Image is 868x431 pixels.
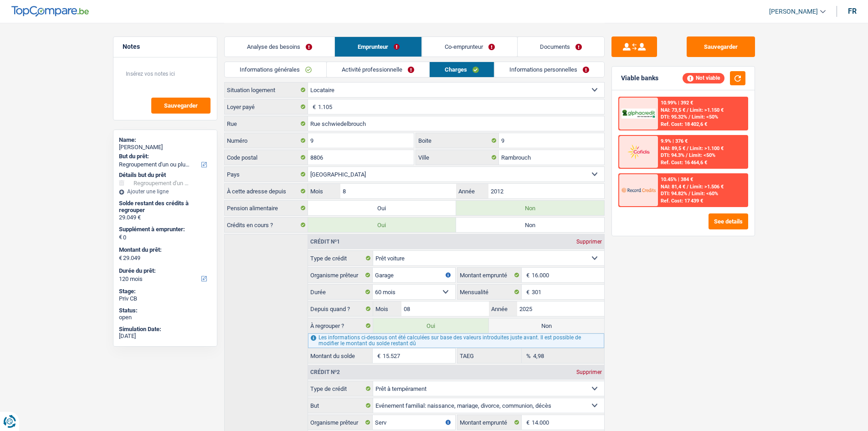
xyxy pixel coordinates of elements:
[119,234,122,241] span: €
[709,213,748,229] button: See details
[225,218,308,232] label: Crédits en cours ?
[373,348,383,363] span: €
[688,152,715,158] span: Limit: <50%
[489,318,604,333] label: Non
[119,246,210,254] label: Montant du prêt:
[689,107,723,113] span: Limit: >1.150 €
[164,103,198,109] span: Sauvegarder
[373,301,401,316] label: Mois
[689,184,723,190] span: Limit: >1.506 €
[373,318,488,333] label: Oui
[457,268,522,282] label: Montant emprunté
[522,285,532,299] span: €
[119,254,122,262] span: €
[308,239,342,244] div: Crédit nº1
[660,198,703,204] div: Ref. Cost: 17 439 €
[225,201,308,215] label: Pension alimentaire
[308,285,373,299] label: Durée
[308,268,373,282] label: Organisme prêteur
[660,138,687,144] div: 9.9% | 376 €
[457,348,522,363] label: TAEG
[683,73,724,83] div: Not viable
[119,171,211,179] div: Détails but du prêt
[689,145,723,151] span: Limit: >1.100 €
[401,301,488,316] input: MM
[660,184,685,190] span: NAI: 81,4 €
[225,167,308,182] label: Pays
[660,177,693,182] div: 10.45% | 384 €
[489,301,517,316] label: Année
[517,301,604,316] input: AAAA
[119,288,211,295] div: Stage:
[660,145,685,151] span: NAI: 89,5 €
[688,191,690,197] span: /
[621,182,655,198] img: Record Credits
[660,160,707,166] div: Ref. Cost: 16 464,6 €
[574,369,604,375] div: Supprimer
[225,150,308,165] label: Code postal
[225,133,308,148] label: Numéro
[225,37,334,57] a: Analyse des besoins
[119,314,211,321] div: open
[660,121,707,127] div: Ref. Cost: 18 402,6 €
[456,201,604,215] label: Non
[687,36,755,57] button: Sauvegarder
[308,348,373,363] label: Montant du solde
[488,184,604,198] input: AAAA
[494,62,604,77] a: Informations personnelles
[660,191,687,197] span: DTI: 94.82%
[660,152,684,158] span: DTI: 94.3%
[518,37,604,57] a: Documents
[308,184,340,198] label: Mois
[686,145,688,151] span: /
[308,251,373,265] label: Type de crédit
[660,107,685,113] span: NAI: 73,5 €
[691,191,718,197] span: Limit: <60%
[119,267,210,275] label: Durée du prêt:
[308,301,373,316] label: Depuis quand ?
[225,99,308,114] label: Loyer payé
[686,107,688,113] span: /
[456,184,488,198] label: Année
[416,150,499,165] label: Ville
[685,152,687,158] span: /
[123,43,208,51] h5: Notes
[119,153,210,160] label: But du prêt:
[11,6,89,17] img: TopCompare Logo
[119,200,211,214] div: Solde restant des crédits à regrouper
[621,74,658,82] div: Viable banks
[456,218,604,232] label: Non
[416,133,499,148] label: Boite
[225,184,308,198] label: À cette adresse depuis
[119,188,211,195] div: Ajouter une ligne
[762,4,826,19] a: [PERSON_NAME]
[119,136,211,144] div: Name:
[522,415,532,430] span: €
[422,37,517,57] a: Co-emprunteur
[522,348,533,363] span: %
[686,184,688,190] span: /
[119,307,211,314] div: Status:
[660,100,693,106] div: 10.99% | 392 €
[691,114,718,120] span: Limit: <50%
[119,295,211,302] div: Priv CB
[225,116,308,131] label: Rue
[308,398,373,413] label: But
[688,114,690,120] span: /
[225,62,327,77] a: Informations générales
[327,62,429,77] a: Activité professionnelle
[621,109,655,119] img: AlphaCredit
[574,239,604,244] div: Supprimer
[430,62,494,77] a: Charges
[308,333,604,348] div: Les informations ci-dessous ont été calculées sur base des valeurs introduites juste avant. Il es...
[308,218,456,232] label: Oui
[621,143,655,160] img: Cofidis
[119,332,211,340] div: [DATE]
[308,381,373,396] label: Type de crédit
[308,318,373,333] label: À regrouper ?
[340,184,456,198] input: MM
[848,7,857,16] div: fr
[308,201,456,215] label: Oui
[225,83,308,97] label: Situation logement
[119,226,210,233] label: Supplément à emprunter:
